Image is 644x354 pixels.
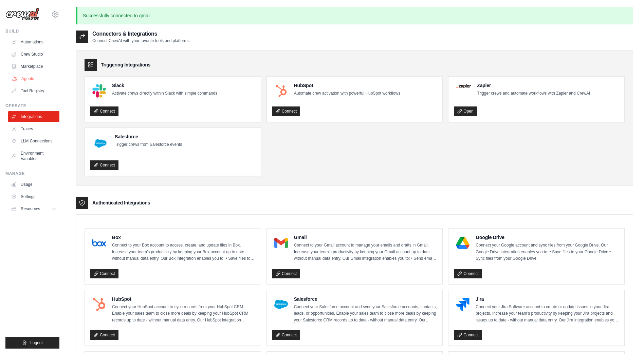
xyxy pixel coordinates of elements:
[476,296,619,302] h4: Jira
[90,106,118,116] a: Connect
[115,141,182,148] p: Trigger crews from Salesforce events
[8,179,59,190] a: Usage
[5,8,39,21] img: Logo
[76,7,633,24] p: Successfully connected to gmail
[476,234,619,241] h4: Google Drive
[112,82,217,89] h4: Slack
[92,135,109,152] img: Salesforce Logo
[21,206,40,212] span: Resources
[454,269,482,278] a: Connect
[9,73,60,84] a: Agents
[294,242,437,262] p: Connect to your Gmail account to manage your emails and drafts in Gmail. Increase your team’s pro...
[30,340,43,346] span: Logout
[272,106,300,116] a: Connect
[90,160,118,170] a: Connect
[5,103,59,109] div: Operate
[456,236,470,250] img: Google Drive Logo
[92,298,106,311] img: HubSpot Logo
[8,85,59,96] a: Tool Registry
[92,30,189,38] h2: Connectors & Integrations
[274,84,288,98] img: HubSpot Logo
[90,330,118,340] a: Connect
[456,84,471,88] img: Zapier Logo
[92,236,106,250] img: Box Logo
[294,304,437,324] p: Connect your Salesforce account and sync your Salesforce accounts, contacts, leads, or opportunit...
[8,61,59,72] a: Marketplace
[8,148,59,164] a: Environment Variables
[90,269,118,278] a: Connect
[274,236,288,250] img: Gmail Logo
[8,123,59,134] a: Traces
[5,337,59,349] button: Logout
[294,296,437,302] h4: Salesforce
[112,296,255,302] h4: HubSpot
[92,199,150,206] h3: Authenticated Integrations
[477,82,590,89] h4: Zapier
[8,111,59,122] a: Integrations
[274,298,288,311] img: Salesforce Logo
[5,28,59,34] div: Build
[476,242,619,262] p: Connect your Google account and sync files from your Google Drive. Our Google Drive integration e...
[294,234,437,241] h4: Gmail
[92,84,106,98] img: Slack Logo
[112,234,255,241] h4: Box
[294,90,400,97] p: Automate crew activation with powerful HubSpot workflows
[454,106,477,116] a: Open
[8,49,59,60] a: Crew Studio
[115,133,182,140] h4: Salesforce
[8,191,59,202] a: Settings
[8,136,59,146] a: LLM Connections
[456,298,470,311] img: Jira Logo
[272,269,300,278] a: Connect
[272,330,300,340] a: Connect
[294,82,400,89] h4: HubSpot
[476,304,619,324] p: Connect your Jira Software account to create or update issues in your Jira projects. Increase you...
[454,330,482,340] a: Connect
[477,90,590,97] p: Trigger crews and automate workflows with Zapier and CrewAI
[101,61,150,68] h3: Triggering Integrations
[92,38,189,43] p: Connect CrewAI with your favorite tools and platforms
[8,37,59,47] a: Automations
[112,304,255,324] p: Connect your HubSpot account to sync records from your HubSpot CRM. Enable your sales team to clo...
[8,203,59,214] button: Resources
[5,171,59,176] div: Manage
[112,90,217,97] p: Activate crews directly within Slack with simple commands
[112,242,255,262] p: Connect to your Box account to access, create, and update files in Box. Increase your team’s prod...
